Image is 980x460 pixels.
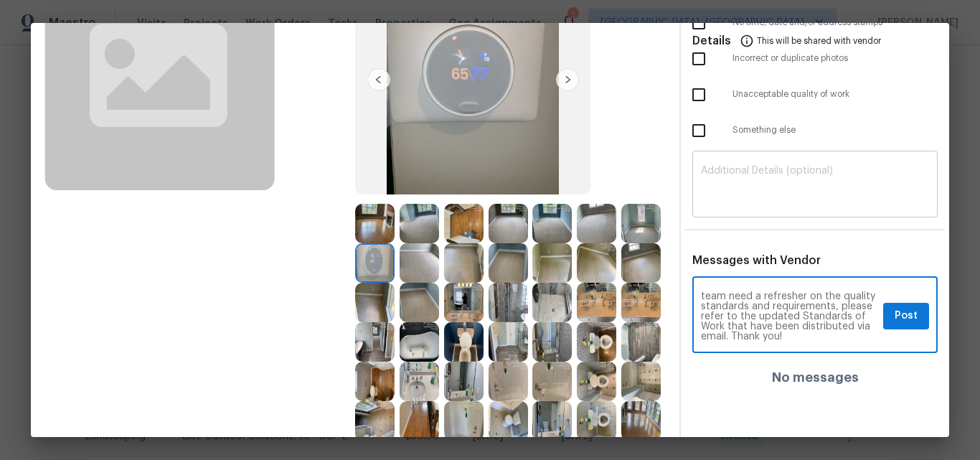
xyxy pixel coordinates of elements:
[367,68,390,91] img: left-chevron-button-url
[681,113,949,149] div: Something else
[681,41,949,77] div: Incorrect or duplicate photos
[681,77,949,113] div: Unacceptable quality of work
[701,291,877,342] textarea: Maintenance Audit Team: Hello! Unfortunately, this Cleaning visit completed on [DATE] has been de...
[732,52,938,65] span: Incorrect or duplicate photos
[732,124,938,136] span: Something else
[772,370,859,385] h4: No messages
[692,23,731,57] span: Details
[883,303,929,329] button: Post
[732,88,938,100] span: Unacceptable quality of work
[692,255,821,266] span: Messages with Vendor
[556,68,579,91] img: right-chevron-button-url
[757,23,881,57] span: This will be shared with vendor
[895,307,918,325] span: Post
